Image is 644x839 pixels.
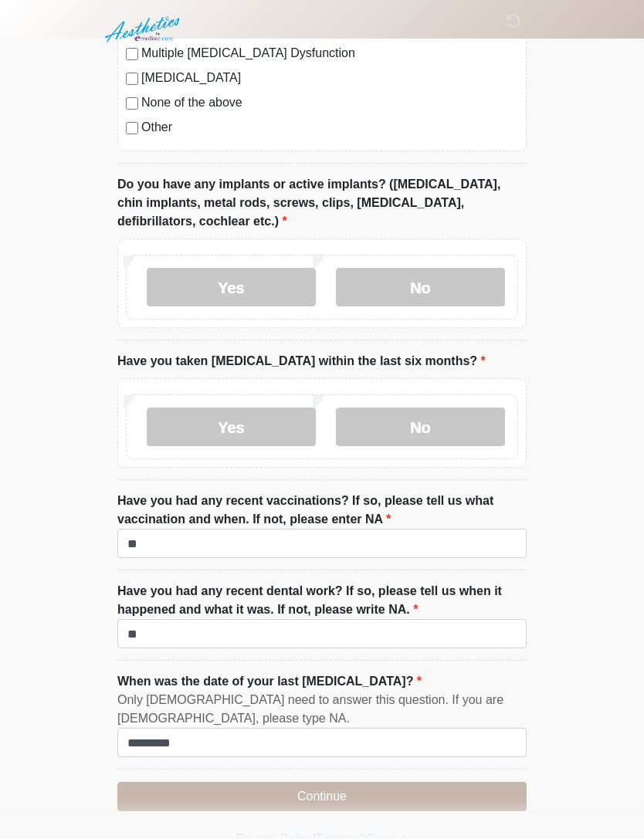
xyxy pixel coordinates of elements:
label: No [336,268,505,306]
label: Have you had any recent vaccinations? If so, please tell us what vaccination and when. If not, pl... [117,492,527,529]
label: None of the above [141,93,518,112]
button: Continue [117,782,527,811]
label: No [336,408,505,446]
div: Only [DEMOGRAPHIC_DATA] need to answer this question. If you are [DEMOGRAPHIC_DATA], please type NA. [117,691,527,728]
label: Yes [147,268,316,306]
label: Do you have any implants or active implants? ([MEDICAL_DATA], chin implants, metal rods, screws, ... [117,175,527,231]
label: Have you taken [MEDICAL_DATA] within the last six months? [117,352,486,370]
input: [MEDICAL_DATA] [126,73,138,85]
label: When was the date of your last [MEDICAL_DATA]? [117,672,422,691]
input: Other [126,122,138,134]
img: Aesthetics by Emediate Cure Logo [102,12,186,47]
label: Yes [147,408,316,446]
label: Have you had any recent dental work? If so, please tell us when it happened and what it was. If n... [117,582,527,619]
input: None of the above [126,97,138,110]
label: [MEDICAL_DATA] [141,69,518,87]
label: Other [141,118,518,137]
